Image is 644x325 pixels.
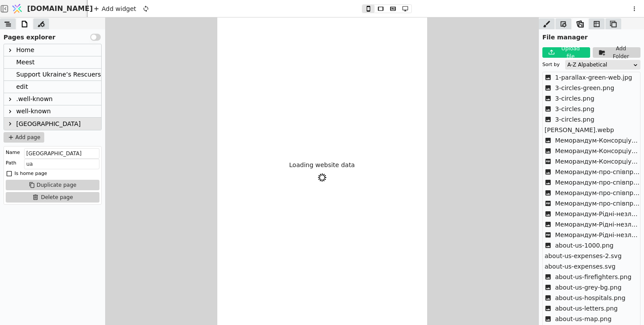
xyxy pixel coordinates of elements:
span: 3-circles.png [555,105,594,114]
span: Меморандум-про-співпрацю-ВІКНУ-3.jpg [555,189,640,198]
div: Sort by [542,60,560,69]
div: Support Ukraine’s Rescuers | Зробити внесок для рятівників [16,69,207,80]
div: .well-known [16,93,53,105]
span: 3-circles.png [555,94,594,103]
span: about-us-expenses-2.svg [545,252,622,261]
div: Meest [16,56,35,68]
div: Support Ukraine’s Rescuers | Зробити внесок для рятівників [4,69,101,81]
span: [PERSON_NAME].webp [545,126,614,135]
button: Add Folder [593,47,640,58]
div: [GEOGRAPHIC_DATA] [4,118,101,130]
button: Duplicate page [6,180,99,190]
span: about-us-firefighters.png [555,273,631,282]
div: edit [4,81,101,93]
span: Меморандум-Консорціум-ветеранів-сходу-2.jpg [555,147,640,156]
div: Is home page [14,169,47,178]
span: Меморандум-про-співпрацю-ВІКНУ.pdf [555,199,640,208]
div: Meest [4,56,101,69]
span: about-us-expenses.svg [545,262,616,271]
div: Home [4,44,101,56]
div: Add Folder [607,45,637,60]
span: about-us-map.png [555,315,612,324]
div: .well-known [4,93,101,105]
div: edit [16,81,28,93]
span: 3-circles-green.png [555,84,614,93]
button: Add page [4,132,44,143]
div: Upload file [557,45,586,60]
div: well-known [16,105,51,117]
button: Delete page [6,192,99,203]
span: Меморандум-Рідні-незламні-матусі.pdf [555,231,640,240]
span: [DOMAIN_NAME] [27,3,93,14]
div: Home [16,44,34,56]
div: A-Z Alpabetical [567,60,633,69]
span: Меморандум-про-співпрацю-ВІКНУ-1.jpg [555,168,640,177]
div: Name [6,148,20,157]
span: about-us-hospitals.png [555,294,626,303]
span: about-us-1000.png [555,241,613,250]
span: about-us-letters.png [555,304,618,313]
span: Меморандум-Рідні-незламні-матусі-2.jpg [555,220,640,229]
span: Меморандум-Консорціум-ветеранів-сходу-1.jpg [555,136,640,145]
span: 3-circles.png [555,115,594,124]
div: Path [6,159,16,168]
span: about-us-grey-bg.png [555,283,622,292]
a: [DOMAIN_NAME] [9,0,88,17]
p: Loading website data [289,161,355,170]
span: Меморандум-про-співпрацю-ВІКНУ-2.jpg [555,178,640,187]
span: Меморандум-Консорціум-ветеранів-сходу.pdf [555,157,640,166]
div: File manager [539,29,644,42]
span: 1-parallax-green-web.jpg [555,73,632,82]
div: [GEOGRAPHIC_DATA] [16,118,81,130]
div: well-known [4,105,101,118]
span: Меморандум-Рідні-незламні-матусі-1.jpg [555,210,640,219]
div: Add widget [91,3,139,14]
img: Logo [11,0,24,17]
button: Upload file [542,47,590,58]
